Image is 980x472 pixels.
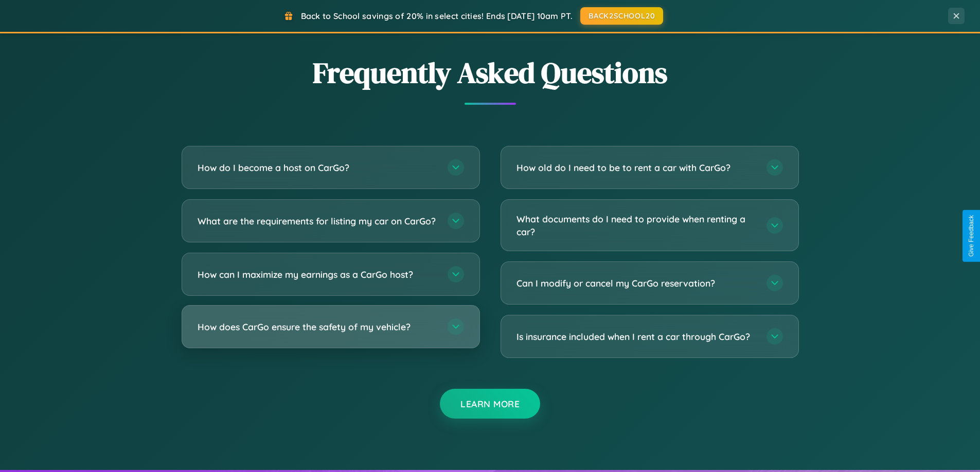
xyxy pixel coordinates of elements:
[968,215,975,257] div: Give Feedback
[198,268,437,281] h3: How can I maximize my earnings as a CarGo host?
[301,11,573,21] span: Back to School savings of 20% in select cities! Ends [DATE] 10am PT.
[516,277,756,290] h3: Can I modify or cancel my CarGo reservation?
[198,161,437,174] h3: How do I become a host on CarGo?
[182,53,799,92] h2: Frequently Asked Questions
[516,330,756,343] h3: Is insurance included when I rent a car through CarGo?
[198,215,437,228] h3: What are the requirements for listing my car on CarGo?
[198,320,437,333] h3: How does CarGo ensure the safety of my vehicle?
[516,213,756,238] h3: What documents do I need to provide when renting a car?
[516,161,756,174] h3: How old do I need to be to rent a car with CarGo?
[440,389,540,419] button: Learn More
[580,7,663,25] button: BACK2SCHOOL20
